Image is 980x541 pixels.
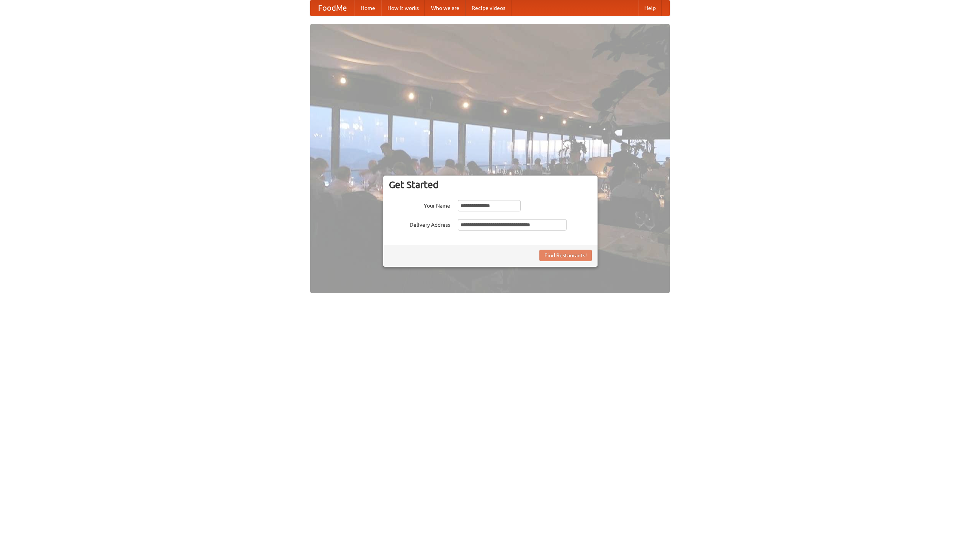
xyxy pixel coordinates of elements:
a: Who we are [425,0,465,16]
a: How it works [381,0,425,16]
a: FoodMe [310,0,354,16]
a: Home [354,0,381,16]
label: Your Name [389,200,450,210]
a: Recipe videos [465,0,511,16]
label: Delivery Address [389,219,450,229]
a: Help [638,0,662,16]
button: Find Restaurants! [539,250,592,261]
h3: Get Started [389,179,592,190]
